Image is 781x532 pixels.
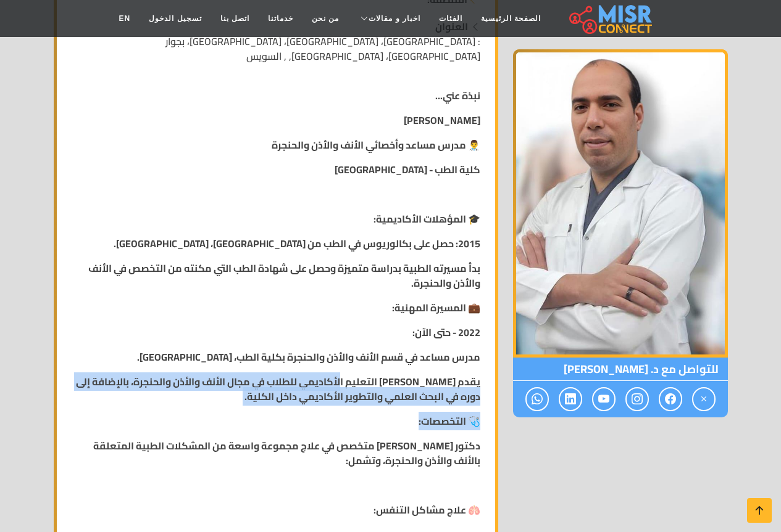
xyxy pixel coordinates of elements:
a: الفئات [430,7,472,30]
strong: يقدم [PERSON_NAME] التعليم الأكاديمي للطلاب في مجال الأنف والأذن والحنجرة، بالإضافة إلى دوره في ا... [76,372,480,406]
a: اخبار و مقالات [348,7,430,30]
strong: مدرس مساعد في قسم الأنف والأذن والحنجرة بكلية الطب، [GEOGRAPHIC_DATA]. [137,348,480,366]
span: : [GEOGRAPHIC_DATA]، [GEOGRAPHIC_DATA]، [GEOGRAPHIC_DATA]، بجوار [GEOGRAPHIC_DATA]، [GEOGRAPHIC_D... [165,32,480,65]
a: اتصل بنا [211,7,259,30]
strong: كلية الطب - [GEOGRAPHIC_DATA] [335,160,480,179]
strong: 🩺 التخصصات: [419,412,480,430]
img: main.misr_connect [569,3,652,34]
a: الصفحة الرئيسية [472,7,550,30]
img: د. محمد أسامة [513,49,728,358]
strong: بدأ مسيرته الطبية بدراسة متميزة وحصل على شهادة الطب التي مكنته من التخصص في الأنف والأذن والحنجرة. [88,259,480,292]
a: خدماتنا [259,7,303,30]
strong: 💼 المسيرة المهنية: [392,298,480,317]
a: من نحن [303,7,348,30]
span: اخبار و مقالات [369,13,420,24]
a: EN [110,7,140,30]
a: تسجيل الدخول [140,7,211,30]
strong: 🎓 المؤهلات الأكاديمية: [374,210,480,228]
strong: 2022 - حتى الآن: [412,323,480,342]
strong: [PERSON_NAME] [404,111,480,129]
strong: دكتور [PERSON_NAME] متخصص في علاج مجموعة واسعة من المشكلات الطبية المتعلقة بالأنف والأذن والحنجرة... [93,436,480,470]
strong: 👨‍⚕️ مدرس مساعد وأخصائي الأنف والأذن والحنجرة [272,136,480,154]
span: للتواصل مع د. [PERSON_NAME] [513,358,728,381]
strong: نبذة عني... [435,86,480,105]
strong: 2015: حصل على بكالوريوس في الطب من [GEOGRAPHIC_DATA]، [GEOGRAPHIC_DATA]. [114,234,480,253]
strong: 🫁 علاج مشاكل التنفس: [374,501,480,519]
